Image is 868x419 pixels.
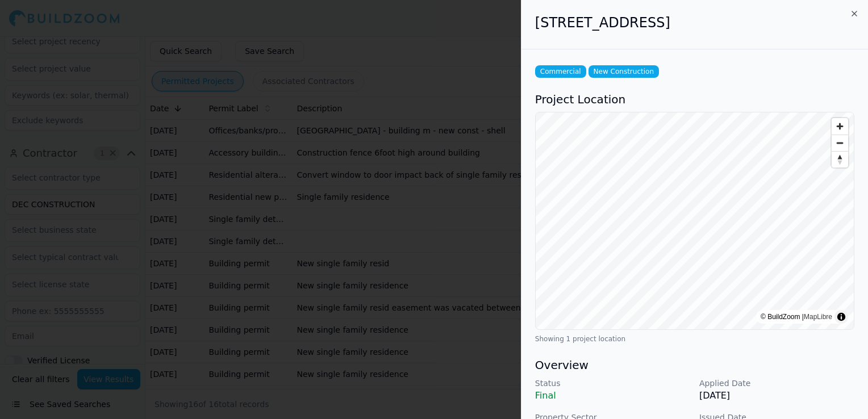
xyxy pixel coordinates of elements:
span: New Construction [589,65,659,78]
div: Showing 1 project location [535,334,854,343]
a: MapLibre [804,313,832,321]
span: Commercial [535,65,586,78]
p: Status [535,378,690,389]
button: Zoom in [832,118,848,135]
p: [DATE] [699,389,854,403]
button: Reset bearing to north [832,151,848,167]
button: Zoom out [832,135,848,151]
div: © BuildZoom | [761,311,832,322]
canvas: Map [536,112,854,329]
p: Applied Date [699,378,854,389]
summary: Toggle attribution [834,310,848,324]
h3: Overview [535,357,854,373]
p: Final [535,389,690,403]
h2: [STREET_ADDRESS] [535,14,854,32]
h3: Project Location [535,91,854,107]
